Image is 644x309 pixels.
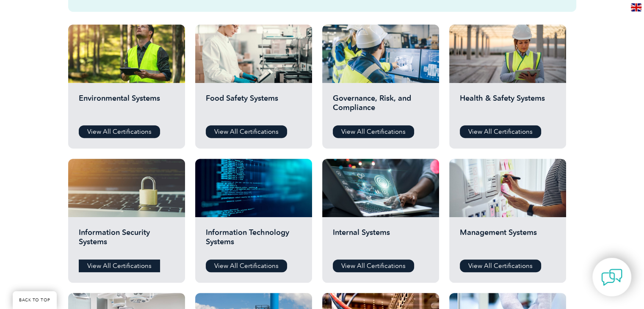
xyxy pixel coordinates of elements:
a: View All Certifications [79,125,160,138]
img: en [631,3,641,11]
a: View All Certifications [206,125,287,138]
h2: Governance, Risk, and Compliance [333,94,428,119]
h2: Food Safety Systems [206,94,301,119]
img: contact-chat.png [601,267,622,288]
a: BACK TO TOP [13,291,57,309]
a: View All Certifications [333,125,414,138]
h2: Internal Systems [333,228,428,253]
a: View All Certifications [460,259,541,272]
h2: Health & Safety Systems [460,94,556,119]
a: View All Certifications [333,259,414,272]
a: View All Certifications [460,125,541,138]
a: View All Certifications [206,259,287,272]
h2: Information Security Systems [79,228,174,253]
h2: Environmental Systems [79,94,174,119]
h2: Management Systems [460,228,556,253]
h2: Information Technology Systems [206,228,301,253]
a: View All Certifications [79,259,160,272]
